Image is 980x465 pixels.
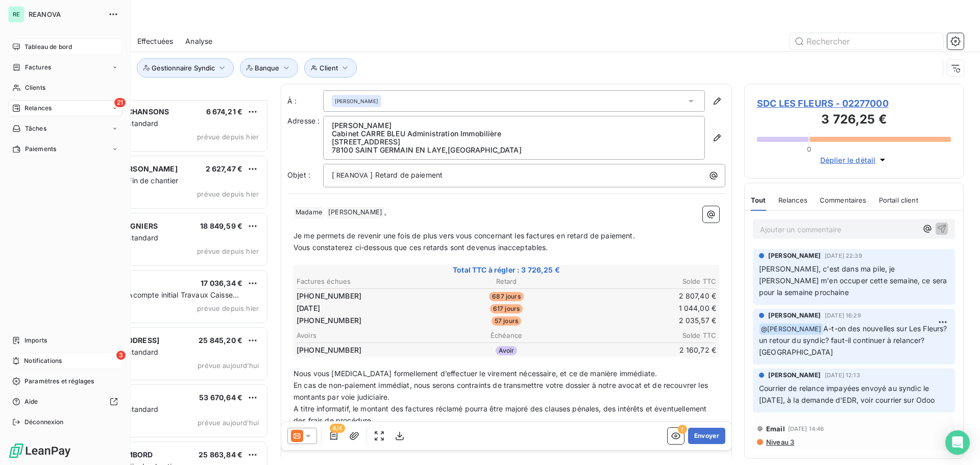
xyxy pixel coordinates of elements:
td: [PHONE_NUMBER] [296,345,435,356]
a: Aide [8,394,122,410]
span: Clients [25,83,45,92]
span: 57 jours [492,316,521,326]
span: @ [PERSON_NAME] [759,324,823,335]
span: [PHONE_NUMBER] [297,315,361,326]
div: RE [8,6,24,22]
button: Gestionnaire Syndic [137,58,234,78]
span: Objet : [287,170,310,179]
span: Adresse : [287,116,320,125]
button: Envoyer [688,428,725,444]
span: Factures [25,63,51,72]
span: [DATE] [297,303,320,313]
span: 53 670,64 € [199,393,242,402]
span: Nous vous [MEDICAL_DATA] formellement d’effectuer le virement nécessaire, et ce de manière immédi... [293,369,657,378]
button: Banque [240,58,298,78]
span: prévue depuis hier [197,190,259,198]
span: Je me permets de revenir une fois de plus vers vous concernant les factures en retard de paiement. [293,231,635,240]
span: [ [332,170,334,179]
span: [DATE] 12:13 [825,372,860,378]
span: Vous constaterez ci-dessous que ces retards sont devenus inacceptables. [293,243,548,252]
th: Solde TTC [577,276,717,287]
span: A-t-on des nouvelles sur Les Fleurs? un retour du syndic? faut-il continuer à relancer? [GEOGRAPH... [759,324,949,357]
span: Tout [751,196,766,204]
span: Banque [255,64,279,72]
span: prévue aujourd’hui [198,419,259,427]
span: En cas de non-paiement immédiat, nous serons contraints de transmettre votre dossier à notre avoc... [293,381,710,401]
span: 21 [114,98,126,107]
span: Total TTC à régler : 3 726,25 € [295,265,718,275]
span: Niveau 3 [765,438,794,446]
span: Tâches [25,124,46,133]
button: Déplier le détail [817,154,891,166]
span: [PERSON_NAME], c'est dans ma pile, je [PERSON_NAME] m'en occuper cette semaine, ce sera pour la s... [759,264,949,297]
span: Avoir [496,346,518,355]
span: [DATE] 14:46 [788,426,824,432]
span: Paiements [25,144,56,154]
span: 2 627,47 € [206,164,243,173]
span: Courrier de relance impayées envoyé au syndic le [DATE], à la demande d'EDR, voir courrier sur Odoo [759,384,935,404]
span: Notifications [24,356,62,365]
span: 0 [807,145,811,153]
span: ] Retard de paiement [370,170,443,179]
h3: 3 726,25 € [757,110,951,131]
th: Avoirs [296,330,435,341]
span: Imports [24,336,47,345]
span: Effectuées [137,36,174,46]
span: prévue depuis hier [197,133,259,141]
button: Client [304,58,357,78]
span: 3 [116,351,126,360]
span: Madame [294,207,324,218]
p: Cabinet CARRE BLEU Administration Immobilière [332,130,696,138]
span: Commentaires [820,196,867,204]
td: 2 807,40 € [577,290,717,302]
span: A titre informatif, le montant des factures réclamé pourra être majoré des clauses pénales, des i... [293,404,708,425]
div: Open Intercom Messenger [945,430,970,455]
span: 6 674,21 € [206,107,243,116]
p: [PERSON_NAME] [332,121,696,130]
span: prévue depuis hier [197,247,259,255]
p: 78100 SAINT GERMAIN EN LAYE , [GEOGRAPHIC_DATA] [332,146,696,154]
span: Paramètres et réglages [24,377,94,386]
span: Relances [778,196,807,204]
span: [PERSON_NAME] [327,207,384,218]
label: À : [287,96,323,106]
span: 4/4 [330,424,345,433]
td: 1 044,00 € [577,303,717,314]
span: 617 jours [490,304,523,313]
span: Analyse [185,36,212,46]
th: Échéance [436,330,576,341]
img: Logo LeanPay [8,443,71,459]
span: Aide [24,397,38,406]
span: REANOVA [335,170,370,182]
span: [PERSON_NAME] [335,97,378,105]
span: Client [320,64,338,72]
span: 17 036,34 € [201,279,242,287]
span: 687 jours [489,292,523,301]
span: 18 849,59 € [200,222,242,230]
span: Portail client [879,196,918,204]
span: [PERSON_NAME] [768,371,821,380]
td: 2 160,72 € [577,345,717,356]
th: Factures échues [296,276,435,287]
span: [PERSON_NAME] [768,311,821,320]
span: 25 863,84 € [199,450,242,459]
span: Déconnexion [24,418,64,427]
span: , [384,207,386,216]
p: [STREET_ADDRESS] [332,138,696,146]
span: Email [766,425,785,433]
span: Plan de relance Acompte initial Travaux Caisse d'Epargne [73,290,239,309]
span: Déplier le détail [820,155,876,165]
span: 25 845,20 € [199,336,242,345]
span: Relances [24,104,52,113]
span: [PHONE_NUMBER] [297,291,361,301]
span: Tableau de bord [24,42,72,52]
span: Gestionnaire Syndic [152,64,215,72]
th: Retard [436,276,576,287]
input: Rechercher [790,33,943,50]
div: grid [49,100,268,465]
span: [DATE] 22:39 [825,253,862,259]
th: Solde TTC [577,330,717,341]
span: SDC LES FLEURS - 02277000 [757,96,951,110]
span: [PERSON_NAME] [768,251,821,260]
td: 2 035,57 € [577,315,717,326]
